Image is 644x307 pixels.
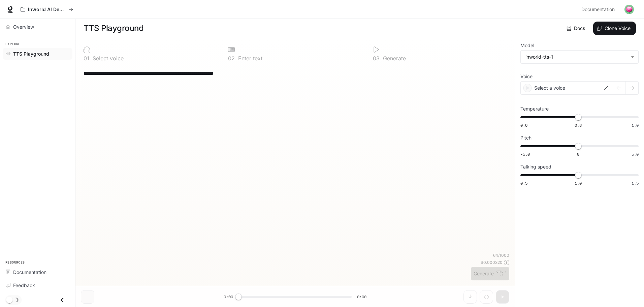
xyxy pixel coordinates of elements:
button: Close drawer [55,293,70,307]
div: inworld-tts-1 [525,54,627,60]
p: Inworld AI Demos [28,7,66,12]
span: 0.6 [520,122,527,128]
p: Select a voice [534,85,565,91]
span: 0.8 [575,122,582,128]
p: $ 0.000320 [481,259,503,265]
a: Documentation [3,266,72,278]
span: Overview [13,23,34,30]
p: 0 1 . [84,56,91,61]
p: Talking speed [520,164,551,169]
p: Select voice [91,56,124,61]
a: Feedback [3,279,72,291]
span: Dark mode toggle [6,296,13,303]
a: TTS Playground [3,48,72,60]
p: Generate [381,56,406,61]
p: Pitch [520,135,532,140]
span: Documentation [581,5,615,14]
p: Voice [520,74,533,79]
span: 5.0 [632,151,639,157]
span: 0.5 [520,180,527,186]
span: Documentation [13,269,46,276]
button: Clone Voice [593,22,636,35]
p: Enter text [236,56,262,61]
p: 0 3 . [373,56,381,61]
img: User avatar [624,5,634,14]
a: Documentation [579,3,620,16]
a: Overview [3,21,72,33]
span: 0 [577,151,579,157]
p: 0 2 . [228,56,236,61]
button: User avatar [622,3,636,16]
p: Model [520,43,534,48]
div: inworld-tts-1 [521,51,638,63]
button: All workspaces [18,3,76,16]
a: Docs [565,22,588,35]
span: TTS Playground [13,50,49,57]
h1: TTS Playground [84,22,143,35]
p: Temperature [520,106,549,111]
p: 64 / 1000 [493,252,509,258]
span: Feedback [13,282,35,289]
span: 1.0 [632,122,639,128]
span: -5.0 [520,151,530,157]
span: 1.5 [632,180,639,186]
span: 1.0 [575,180,582,186]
